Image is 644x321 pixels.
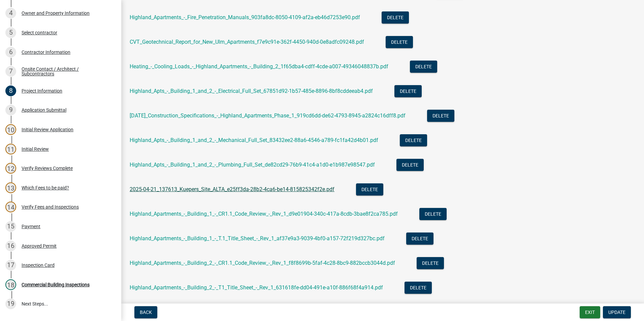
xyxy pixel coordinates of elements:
a: Highland_Apartments_-_Fire_Penetration_Manuals_903fa8dc-8050-4109-af2a-eb46d7253e90.pdf [130,14,360,21]
wm-modal-confirm: Delete Document [396,162,424,169]
a: [DATE]_Construction_Specifications_-_Highland_Apartments_Phase_1_919cd6dd-de62-4793-8945-a2824c16... [130,112,406,119]
button: Delete [356,183,383,195]
button: Delete [382,11,409,24]
wm-modal-confirm: Delete Document [405,285,432,291]
a: Highland_Apts_-_Building_1_and_2_-_Electrical_Full_Set_67851d92-1b57-485e-8896-8bf8cddeeab4.pdf [130,88,373,94]
div: 16 [5,241,16,251]
div: 17 [5,260,16,271]
button: Exit [580,306,600,318]
button: Delete [410,61,437,73]
wm-modal-confirm: Delete Document [410,64,437,70]
div: Onsite Contact / Architect / Subcontractors [22,67,110,76]
div: 19 [5,298,16,309]
a: Highland_Apartments_-_Building_1_-_CR1.1_Code_Review_-_Rev_1_d9e01904-340c-417a-8cdb-3bae8f2ca785... [130,211,398,217]
div: 14 [5,202,16,212]
wm-modal-confirm: Delete Document [356,187,383,193]
div: Which Fees to be paid? [22,185,69,190]
div: Verify Fees and Inspections [22,205,79,209]
button: Delete [417,257,444,269]
div: Select contractor [22,30,57,35]
button: Delete [405,282,432,294]
a: Highland_Apts_-_Building_1_and_2_-_Mechanical_Full_Set_83432ee2-88a6-4546-a789-fc1fa42d4b01.pdf [130,137,378,143]
div: 5 [5,27,16,38]
wm-modal-confirm: Delete Document [394,88,422,95]
div: 15 [5,221,16,232]
a: 2025-04-21_137613_Kuepers_Site_ALTA_e25ff3da-28b2-4ca6-be14-815825342f2e.pdf [130,186,334,192]
div: Contractor Information [22,50,70,55]
button: Back [134,306,157,318]
a: Heating_-_Cooling_Loads_-_Highland_Apartments_-_Building_2_1f65dba4-cdff-4cde-a007-49346048837b.pdf [130,63,388,70]
div: Initial Review Application [22,127,73,132]
button: Delete [394,85,422,97]
span: Update [608,310,625,315]
a: Highland_Apartments_-_Building_2_-_CR1.1_Code_Review_-_Rev_1_f8f8699b-5faf-4c28-8bc9-882bccb3044d... [130,260,395,266]
button: Delete [427,110,454,122]
div: Initial Review [22,147,49,151]
button: Delete [386,36,413,48]
a: Highland_Apartments_-_Building_1_-_T.1_Title_Sheet_-_Rev_1_af37e9a3-9039-4bf0-a157-72f219d327bc.pdf [130,235,385,242]
div: Inspection Card [22,263,55,267]
wm-modal-confirm: Delete Document [406,236,433,242]
wm-modal-confirm: Delete Document [400,138,427,144]
div: Owner and Property Information [22,11,90,15]
wm-modal-confirm: Delete Document [386,39,413,46]
wm-modal-confirm: Delete Document [382,15,409,21]
wm-modal-confirm: Delete Document [419,211,447,218]
div: 13 [5,182,16,193]
button: Delete [406,233,433,245]
a: Highland_Apts_-_Building_1_and_2_-_Plumbing_Full_Set_de82cd29-76b9-41c4-a1d0-e1b987e98547.pdf [130,162,375,168]
div: Application Submittal [22,108,66,112]
a: CVT_Geotechnical_Report_for_New_Ulm_Apartments_f7e9c91e-362f-4450-940d-0e8adfc09248.pdf [130,39,364,45]
div: Approved Permit [22,244,57,248]
div: 4 [5,8,16,19]
div: 6 [5,47,16,58]
div: 9 [5,105,16,115]
a: Highland_Apartments_-_Building_2_-_T1_Title_Sheet_-_Rev_1_631618fe-dd04-491e-a10f-886f68f4a914.pdf [130,284,383,291]
wm-modal-confirm: Delete Document [417,260,444,267]
div: 11 [5,144,16,154]
div: 7 [5,66,16,77]
div: 12 [5,163,16,174]
button: Update [603,306,631,318]
div: Project Information [22,88,62,93]
span: Back [140,310,152,315]
button: Delete [400,134,427,146]
div: 10 [5,124,16,135]
div: Verify Reviews Complete [22,166,73,171]
div: Payment [22,224,40,229]
div: Commercial Building Inspections [22,282,90,287]
div: 18 [5,279,16,290]
div: 8 [5,85,16,96]
button: Delete [396,159,424,171]
wm-modal-confirm: Delete Document [427,113,454,119]
button: Delete [419,208,447,220]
